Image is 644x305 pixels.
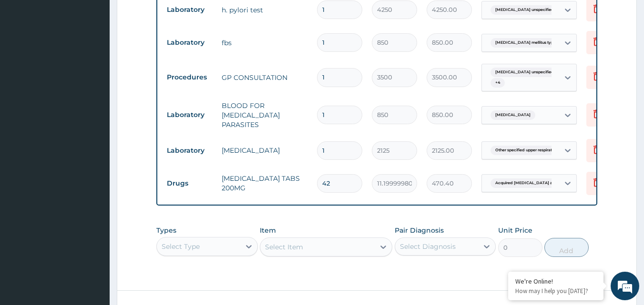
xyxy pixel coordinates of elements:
[395,226,444,235] label: Pair Diagnosis
[491,78,505,88] span: + 4
[162,69,217,86] td: Procedures
[162,142,217,159] td: Laboratory
[162,242,200,251] div: Select Type
[18,48,39,71] img: d_794563401_company_1708531726252_794563401
[162,34,217,51] td: Laboratory
[217,33,312,52] td: fbs
[217,169,312,197] td: [MEDICAL_DATA] TABS 200MG
[491,178,571,188] span: Acquired [MEDICAL_DATA] anaem...
[217,96,312,134] td: BLOOD FOR [MEDICAL_DATA] PARASITES
[217,68,312,87] td: GP CONSULTATION
[260,226,276,235] label: Item
[400,242,456,251] div: Select Diagnosis
[491,146,560,155] span: Other specified upper respirat...
[515,277,596,285] div: We're Online!
[217,0,312,20] td: h. pylori test
[544,238,589,257] button: Add
[217,141,312,160] td: [MEDICAL_DATA]
[50,53,160,66] div: Chat with us now
[491,110,535,120] span: [MEDICAL_DATA]
[5,204,182,237] textarea: Type your message and hit 'Enter'
[156,5,179,28] div: Minimize live chat window
[491,38,579,48] span: [MEDICAL_DATA] mellitus type unspeci...
[491,5,559,15] span: [MEDICAL_DATA] unspecified
[491,68,559,77] span: [MEDICAL_DATA] unspecified
[498,226,532,235] label: Unit Price
[162,175,217,192] td: Drugs
[162,106,217,124] td: Laboratory
[55,92,132,188] span: We're online!
[156,226,176,235] label: Types
[515,287,596,295] p: How may I help you today?
[162,1,217,19] td: Laboratory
